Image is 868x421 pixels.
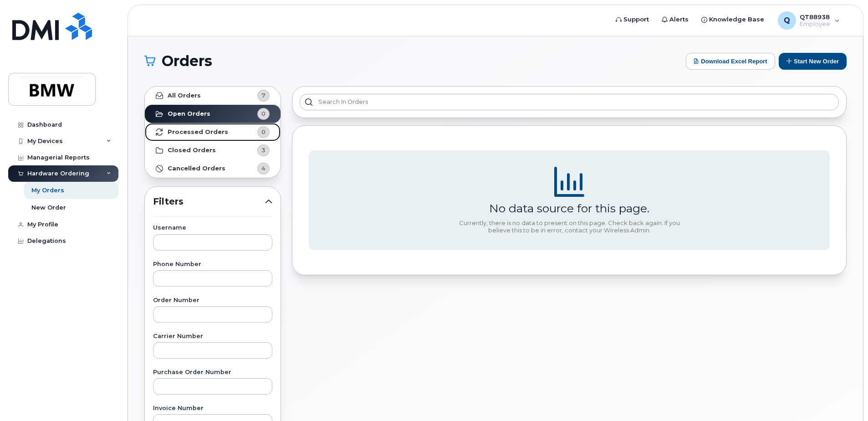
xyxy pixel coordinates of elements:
[168,92,201,99] strong: All Orders
[168,147,216,154] strong: Closed Orders
[153,195,265,208] span: Filters
[261,146,266,154] span: 3
[261,128,266,136] span: 0
[261,164,266,173] span: 4
[261,109,266,118] span: 0
[489,201,649,215] div: No data source for this page.
[300,94,839,110] input: Search in orders
[153,334,272,339] label: Carrier Number
[145,123,281,141] a: Processed Orders0
[145,159,281,178] a: Cancelled Orders4
[168,128,228,136] strong: Processed Orders
[686,53,775,70] button: Download Excel Report
[162,54,212,68] span: Orders
[828,381,861,414] iframe: Messenger Launcher
[168,110,210,118] strong: Open Orders
[153,262,272,267] label: Phone Number
[145,141,281,159] a: Closed Orders3
[153,225,272,231] label: Username
[153,370,272,375] label: Purchase Order Number
[168,165,225,172] strong: Cancelled Orders
[153,406,272,411] label: Invoice Number
[153,298,272,303] label: Order Number
[145,87,281,105] a: All Orders7
[261,91,266,100] span: 7
[145,105,281,123] a: Open Orders0
[455,220,683,234] div: Currently, there is no data to present on this page. Check back again. If you believe this to be ...
[779,53,847,70] button: Start New Order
